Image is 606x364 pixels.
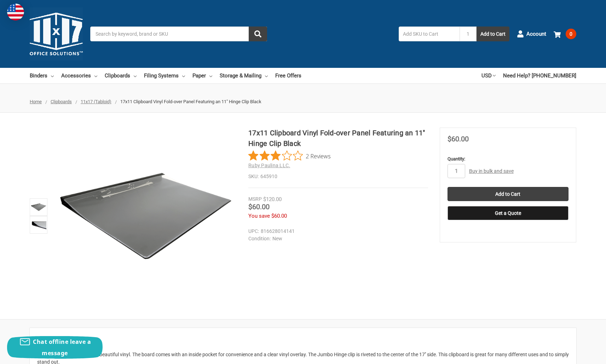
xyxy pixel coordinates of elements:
[248,163,290,168] a: Ruby Paulina LLC.
[51,99,72,104] a: Clipboards
[526,30,546,38] span: Account
[271,213,287,219] span: $60.00
[448,187,569,201] input: Add to Cart
[554,25,576,43] a: 0
[248,235,271,242] dt: Condition:
[30,7,83,60] img: 11x17.com
[33,338,91,357] span: Chat offline leave a message
[7,336,103,359] button: Chat offline leave a message
[56,128,233,304] img: 17x11 Clipboard Vinyl Fold-over Panel Featuring an 11" Hinge Clip Black
[399,27,460,41] input: Add SKU to Cart
[30,99,42,104] a: Home
[105,68,137,83] a: Clipboards
[263,196,282,202] span: $120.00
[503,68,576,83] a: Need Help? [PHONE_NUMBER]
[61,68,97,83] a: Accessories
[566,29,576,39] span: 0
[192,68,212,83] a: Paper
[469,168,514,174] a: Buy in bulk and save
[448,206,569,220] button: Get a Quote
[120,99,261,104] span: 17x11 Clipboard Vinyl Fold-over Panel Featuring an 11" Hinge Clip Black
[448,155,569,163] label: Quantity:
[248,228,259,235] dt: UPC:
[481,68,496,83] a: USD
[477,27,509,41] button: Add to Cart
[275,68,301,83] a: Free Offers
[248,235,425,242] dd: New
[248,202,270,211] span: $60.00
[31,217,46,233] img: 17x11 Clipboard Vinyl Fold-over Panel Featuring an 11" Hinge Clip Black
[248,173,259,180] dt: SKU:
[30,68,54,83] a: Binders
[81,99,111,104] a: 11x17 (Tabloid)
[448,135,469,143] span: $60.00
[90,27,267,41] input: Search by keyword, brand or SKU
[306,151,331,161] span: 2 Reviews
[248,151,331,161] button: Rated 3 out of 5 stars from 2 reviews. Jump to reviews.
[248,128,428,149] h1: 17x11 Clipboard Vinyl Fold-over Panel Featuring an 11" Hinge Clip Black
[248,173,428,180] dd: 645910
[144,68,185,83] a: Filing Systems
[7,4,24,20] img: duty and tax information for United States
[37,335,569,346] h2: Description
[517,25,546,43] a: Account
[248,213,270,219] span: You save
[248,195,262,203] div: MSRP
[248,228,425,235] dd: 816628014141
[220,68,268,83] a: Storage & Mailing
[31,199,46,215] img: 17x11 Clipboard Vinyl Fold-over Panel Featuring an 11" Hinge Clip Black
